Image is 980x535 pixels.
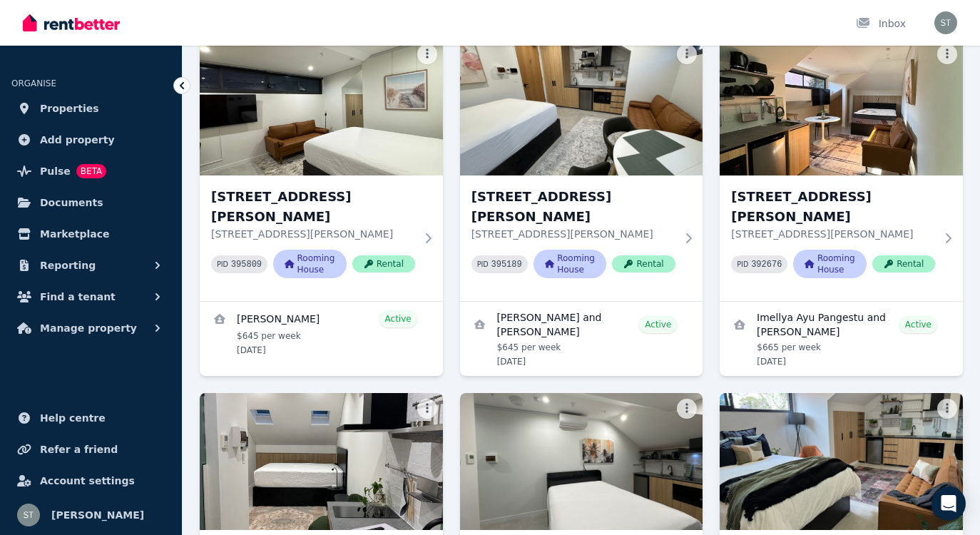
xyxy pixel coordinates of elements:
img: 35, 75 Milton St [200,393,443,530]
span: Account settings [40,472,135,489]
div: Open Intercom Messenger [931,486,966,521]
code: 395809 [231,260,262,270]
a: Marketplace [11,220,170,248]
a: View details for Anh Hoang [200,302,443,365]
span: Rental [352,255,415,272]
span: Refer a friend [40,441,118,458]
a: Properties [11,94,170,123]
a: 34, 75 Milton St[STREET_ADDRESS][PERSON_NAME][STREET_ADDRESS][PERSON_NAME]PID 392676Rooming House... [720,39,963,301]
span: Pulse [40,163,71,180]
a: 33, 75 Milton St[STREET_ADDRESS][PERSON_NAME][STREET_ADDRESS][PERSON_NAME]PID 395189Rooming House... [460,39,703,301]
button: Manage property [11,314,170,342]
span: BETA [76,164,106,178]
button: Find a tenant [11,282,170,311]
a: Help centre [11,404,170,432]
img: 36, 75 Milton St [460,393,703,530]
a: 32, 75 Milton St[STREET_ADDRESS][PERSON_NAME][STREET_ADDRESS][PERSON_NAME]PID 395809Rooming House... [200,39,443,301]
button: More options [417,399,437,419]
span: Reporting [40,257,96,274]
a: Add property [11,126,170,154]
p: [STREET_ADDRESS][PERSON_NAME] [731,227,935,241]
h3: [STREET_ADDRESS][PERSON_NAME] [731,187,935,227]
a: Refer a friend [11,435,170,464]
img: 34, 75 Milton St [720,39,963,175]
a: PulseBETA [11,157,170,185]
small: PID [217,260,228,268]
button: More options [677,399,697,419]
button: More options [417,44,437,64]
a: View details for Lexxie Smith and josh Phillips [460,302,703,376]
code: 395189 [491,260,522,270]
span: Rooming House [273,250,347,278]
span: Rooming House [534,250,607,278]
p: [STREET_ADDRESS][PERSON_NAME] [471,227,675,241]
span: Manage property [40,320,137,337]
code: 392676 [751,260,782,270]
button: More options [937,44,957,64]
span: Add property [40,131,115,148]
button: Reporting [11,251,170,280]
span: Help centre [40,409,106,427]
span: [PERSON_NAME] [51,506,144,524]
a: Documents [11,188,170,217]
span: Properties [40,100,99,117]
div: Inbox [856,16,906,31]
button: More options [937,399,957,419]
img: Samantha Thomas [934,11,957,34]
small: PID [477,260,489,268]
span: Marketplace [40,225,109,243]
img: 37, 75 Milton St [720,393,963,530]
span: Find a tenant [40,288,116,305]
span: Rooming House [793,250,867,278]
span: Rental [612,255,675,272]
img: 33, 75 Milton St [460,39,703,175]
img: 32, 75 Milton St [200,39,443,175]
h3: [STREET_ADDRESS][PERSON_NAME] [211,187,415,227]
img: Samantha Thomas [17,504,40,526]
a: Account settings [11,467,170,495]
p: [STREET_ADDRESS][PERSON_NAME] [211,227,415,241]
a: View details for Imellya Ayu Pangestu and Milad Nawazi [720,302,963,376]
img: RentBetter [23,12,120,34]
button: More options [677,44,697,64]
h3: [STREET_ADDRESS][PERSON_NAME] [471,187,675,227]
span: Rental [872,255,935,272]
span: Documents [40,194,103,211]
small: PID [737,260,748,268]
span: ORGANISE [11,78,56,88]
